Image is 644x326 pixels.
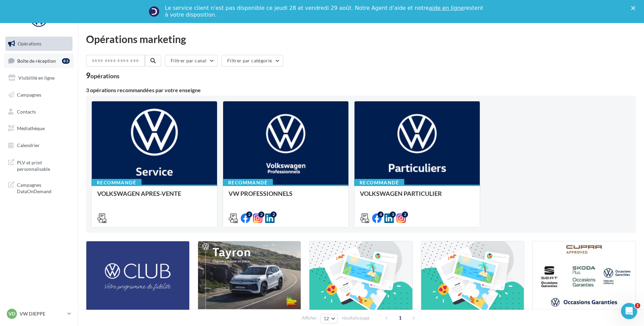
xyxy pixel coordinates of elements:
a: Contacts [4,105,74,119]
div: Le service client n'est pas disponible ce jeudi 28 et vendredi 29 août. Notre Agent d'aide et not... [165,5,485,18]
a: Opérations [4,37,74,51]
span: 1 [395,312,406,323]
iframe: Intercom live chat [621,303,637,319]
span: 1 [635,303,640,308]
div: opérations [90,73,120,79]
a: PLV et print personnalisable [4,155,74,175]
div: 2 [402,211,408,218]
span: VOLKSWAGEN APRES-VENTE [97,190,181,197]
a: Campagnes [4,88,74,102]
a: VD VW DIEPPE [5,307,72,320]
span: VD [8,310,15,317]
div: 3 opérations recommandées par votre enseigne [86,87,636,93]
span: PLV et print personnalisable [17,158,70,172]
div: 2 [246,211,252,218]
div: Recommandé [91,179,142,186]
div: 2 [271,211,277,218]
p: VW DIEPPE [20,310,65,317]
div: Recommandé [223,179,273,186]
div: 3 [390,211,396,218]
span: Contacts [17,108,36,114]
div: 83 [62,58,70,64]
a: Calendrier [4,138,74,152]
span: VOLKSWAGEN PARTICULIER [360,190,442,197]
a: Visibilité en ligne [4,71,74,85]
span: Campagnes [17,92,41,98]
a: Campagnes DataOnDemand [4,178,74,198]
span: VW PROFESSIONNELS [229,190,293,197]
div: 4 [378,211,384,218]
span: résultats/page [342,315,370,321]
div: Fermer [631,6,638,10]
span: Boîte de réception [17,58,56,63]
span: Afficher [302,315,317,321]
button: Filtrer par catégorie [221,55,283,66]
div: 9 [86,72,120,79]
button: Filtrer par canal [165,55,218,66]
button: 12 [321,314,338,323]
span: Visibilité en ligne [18,75,55,81]
a: Boîte de réception83 [4,54,74,68]
span: Calendrier [17,142,40,148]
span: Médiathèque [17,125,45,131]
div: 2 [258,211,264,218]
a: aide en ligne [429,5,464,11]
span: Opérations [18,41,41,46]
span: Campagnes DataOnDemand [17,180,70,195]
div: Opérations marketing [86,34,636,44]
a: Médiathèque [4,121,74,136]
img: Profile image for Service-Client [149,6,159,17]
div: Recommandé [354,179,404,186]
span: 12 [324,316,329,321]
